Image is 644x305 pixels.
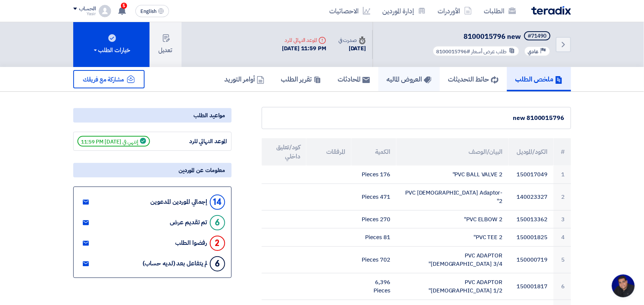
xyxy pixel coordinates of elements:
[440,67,507,91] a: حائط التحديثات
[170,219,208,226] div: تم تقديم عرض
[338,36,366,44] div: صدرت في
[268,113,565,123] div: 8100015796 new
[436,48,470,56] span: #8100015796
[225,75,264,83] h5: أوامر التوريد
[432,2,478,20] a: الأوردرات
[396,273,509,300] td: PVC ADAPTOR [DEMOGRAPHIC_DATA] 1/2"
[528,48,539,55] span: عادي
[554,228,571,247] td: 4
[210,195,225,210] div: 14
[210,215,225,230] div: 6
[150,22,182,67] button: تعديل
[531,6,571,15] img: Teradix logo
[351,273,396,300] td: 6,396 Pieces
[396,228,509,247] td: PVC TEE 2"
[377,2,432,20] a: إدارة الموردين
[515,75,563,83] h5: ملخص الطلب
[509,138,554,166] th: الكود/الموديل
[262,138,307,166] th: كود/تعليق داخلي
[79,6,96,12] div: الحساب
[509,246,554,273] td: 150000719
[351,184,396,210] td: 471 Pieces
[338,44,366,53] div: [DATE]
[351,166,396,184] td: 176 Pieces
[143,260,208,267] div: لم يتفاعل بعد (لديه حساب)
[306,138,351,166] th: المرفقات
[135,5,169,17] button: English
[121,3,127,9] span: 5
[554,273,571,300] td: 6
[387,75,431,83] h5: العروض الماليه
[73,12,96,16] div: Yasir
[396,210,509,228] td: PVC ELBOW 2"
[509,166,554,184] td: 150017049
[99,5,111,17] img: profile_test.png
[351,210,396,228] td: 270 Pieces
[175,240,208,247] div: رفضوا الطلب
[216,67,273,91] a: أوامر التوريد
[478,2,522,20] a: الطلبات
[77,136,150,147] span: إنتهي في [DATE] 11:59 PM
[140,9,156,14] span: English
[554,138,571,166] th: #
[507,67,571,91] a: ملخص الطلب
[330,67,378,91] a: المحادثات
[554,184,571,210] td: 2
[338,75,370,83] h5: المحادثات
[73,108,232,123] div: مواعيد الطلب
[554,166,571,184] td: 1
[509,210,554,228] td: 150013362
[431,31,552,42] h5: 8100015796 new
[351,228,396,247] td: 81 Pieces
[528,34,547,39] div: #71490
[378,67,440,91] a: العروض الماليه
[509,228,554,247] td: 150001825
[472,48,507,56] span: طلب عرض أسعار
[351,138,396,166] th: الكمية
[396,166,509,184] td: PVC BALL VALVE 2"
[170,137,227,146] div: الموعد النهائي للرد
[151,198,208,206] div: إجمالي الموردين المدعوين
[612,275,635,297] div: Open chat
[73,22,150,67] button: خيارات الطلب
[464,31,521,42] span: 8100015796 new
[210,256,225,271] div: 6
[396,138,509,166] th: البيان/الوصف
[509,273,554,300] td: 150001817
[282,44,327,53] div: [DATE] 11:59 PM
[210,236,225,251] div: 2
[73,163,232,177] div: معلومات عن الموردين
[282,36,327,44] div: الموعد النهائي للرد
[92,46,130,55] div: خيارات الطلب
[83,75,124,84] span: مشاركة مع فريقك
[448,75,499,83] h5: حائط التحديثات
[273,67,330,91] a: تقرير الطلب
[324,2,377,20] a: الاحصائيات
[554,246,571,273] td: 5
[281,75,321,83] h5: تقرير الطلب
[509,184,554,210] td: 140023327
[396,184,509,210] td: PVC [DEMOGRAPHIC_DATA] Adaptor-2"
[351,246,396,273] td: 702 Pieces
[554,210,571,228] td: 3
[396,246,509,273] td: PVC ADAPTOR [DEMOGRAPHIC_DATA] 3/4"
